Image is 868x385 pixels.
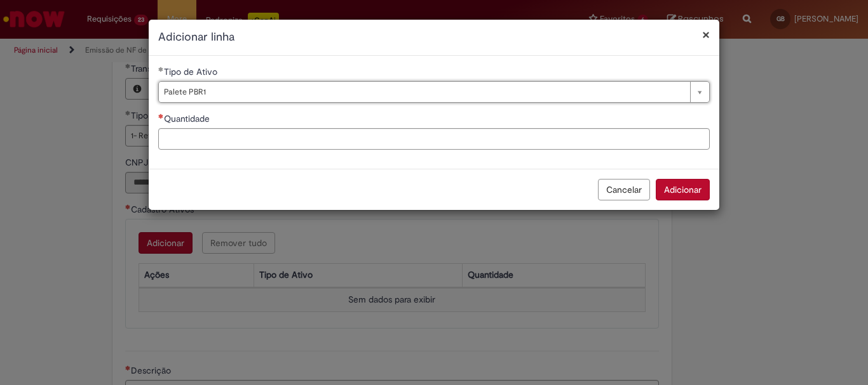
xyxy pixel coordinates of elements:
[656,179,710,200] button: Adicionar
[158,128,710,150] input: Quantidade
[164,113,212,124] span: Quantidade
[158,29,710,46] h2: Adicionar linha
[702,28,710,41] button: Fechar modal
[158,114,164,119] span: Necessários
[164,82,684,102] span: Palete PBR1
[598,179,650,200] button: Cancelar
[164,66,220,77] span: Tipo de Ativo
[158,67,164,72] span: Obrigatório Preenchido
